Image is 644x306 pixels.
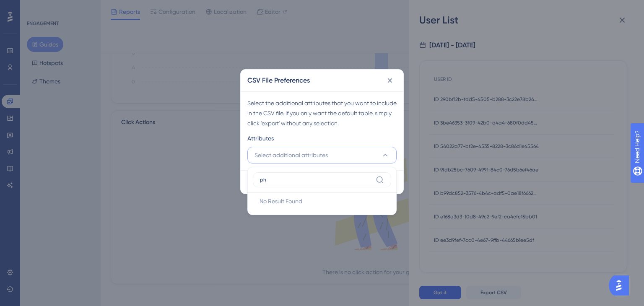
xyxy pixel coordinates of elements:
span: Attributes [247,133,274,143]
span: No Result Found [260,196,302,206]
span: Select additional attributes [254,150,328,160]
div: Select the additional attributes that you want to include in the CSV file. If you only want the d... [247,98,397,128]
iframe: UserGuiding AI Assistant Launcher [609,273,634,298]
h2: CSV File Preferences [247,75,310,86]
input: Search for an attribute [260,176,372,183]
span: Need Help? [20,2,52,12]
